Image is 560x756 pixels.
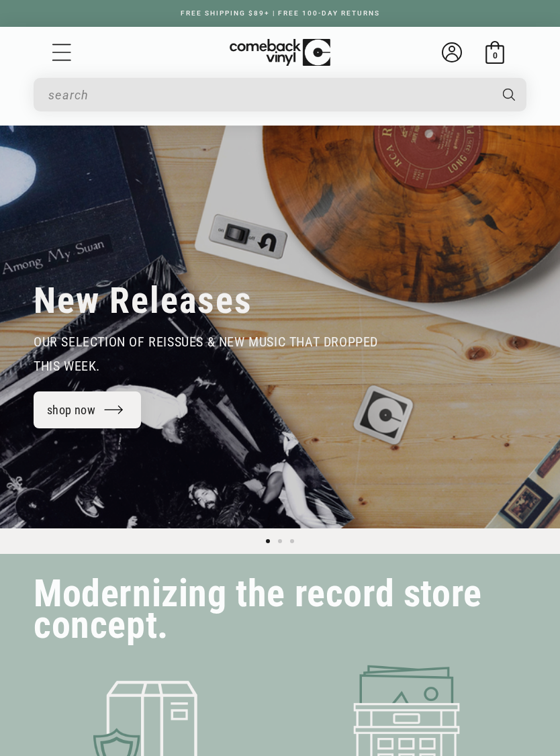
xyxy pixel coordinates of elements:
button: Load slide 1 of 3 [262,535,274,547]
a: shop now [34,391,141,428]
span: 0 [493,50,498,60]
button: Load slide 3 of 3 [286,535,298,547]
a: FREE SHIPPING $89+ | FREE 100-DAY RETURNS [167,9,393,17]
img: ComebackVinyl.com [230,39,330,66]
h2: Modernizing the record store concept. [34,578,526,641]
button: Search [491,78,528,111]
button: Load slide 2 of 3 [274,535,286,547]
span: our selection of reissues & new music that dropped this week. [34,334,378,374]
div: Search [34,78,526,111]
summary: Menu [50,41,73,64]
input: When autocomplete results are available use up and down arrows to review and enter to select [48,81,489,109]
h2: New Releases [34,279,252,323]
